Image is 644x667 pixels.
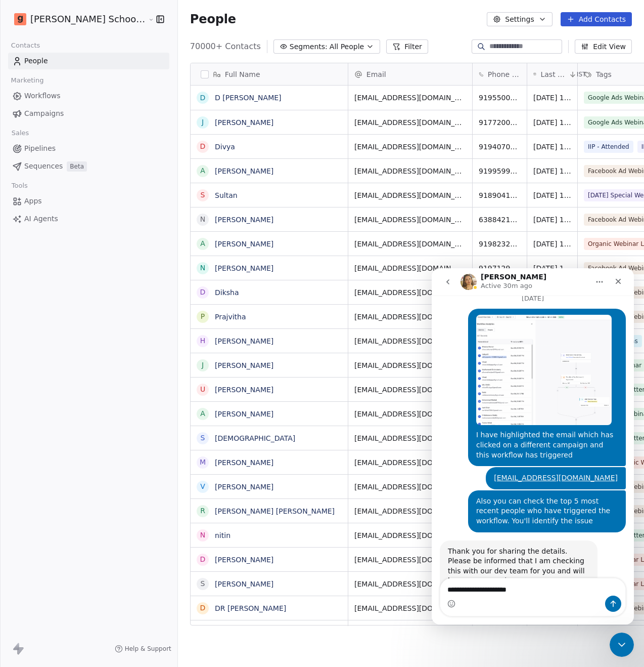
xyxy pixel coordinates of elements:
[354,312,466,322] span: [EMAIL_ADDRESS][DOMAIN_NAME]
[215,118,273,127] a: [PERSON_NAME]
[200,457,206,468] div: M
[215,143,235,151] a: Divya
[30,13,146,26] span: [PERSON_NAME] School of Finance LLP
[354,506,466,516] span: [EMAIL_ADDRESS][DOMAIN_NAME]
[8,105,169,122] a: Campaigns
[290,41,328,52] span: Segments:
[191,86,348,626] div: grid
[354,117,466,128] span: [EMAIL_ADDRESS][DOMAIN_NAME]
[479,166,521,176] span: 919959981558
[533,117,571,128] span: [DATE] 11:13 AM
[190,40,261,53] span: 70000+ Contacts
[488,69,521,79] span: Phone Number
[348,63,472,85] div: Email
[533,239,571,249] span: [DATE] 11:13 AM
[354,166,466,176] span: [EMAIL_ADDRESS][DOMAIN_NAME]
[215,361,273,369] a: [PERSON_NAME]
[584,335,642,347] span: ISMA - 6 months
[8,272,166,349] div: Thank you for sharing the details. Please be informed that I am checking this with our dev team f...
[200,530,205,540] div: n
[200,263,205,273] div: N
[115,645,171,653] a: Help & Support
[479,239,521,249] span: 919823260606
[533,142,571,152] span: [DATE] 11:13 AM
[533,93,571,103] span: [DATE] 11:13 AM
[200,408,205,419] div: A
[201,311,205,322] div: P
[533,166,571,176] span: [DATE] 11:13 AM
[479,142,521,152] span: 919407064558
[215,556,273,564] a: [PERSON_NAME]
[479,117,521,128] span: 917720088550
[610,633,634,657] iframe: Intercom live chat
[354,579,466,589] span: [EMAIL_ADDRESS][DOMAIN_NAME]
[354,93,466,103] span: [EMAIL_ADDRESS][DOMAIN_NAME]
[8,211,169,227] a: AI Agents
[200,433,205,443] div: S
[354,360,466,370] span: [EMAIL_ADDRESS][DOMAIN_NAME]
[200,336,206,346] div: H
[354,215,466,225] span: [EMAIL_ADDRESS][DOMAIN_NAME]
[215,580,273,588] a: [PERSON_NAME]
[215,313,246,321] a: Prajvitha
[200,190,205,200] div: S
[354,142,466,152] span: [EMAIL_ADDRESS][DOMAIN_NAME]
[191,63,348,85] div: Full Name
[215,604,286,612] a: DR [PERSON_NAME]
[12,11,141,28] button: [PERSON_NAME] School of Finance LLP
[9,310,194,327] textarea: Message…
[225,69,260,79] span: Full Name
[173,327,190,344] button: Send a message…
[24,214,58,224] span: AI Agents
[215,507,335,515] a: [PERSON_NAME] [PERSON_NAME]
[215,434,295,442] a: [DEMOGRAPHIC_DATA]
[215,94,282,102] a: D [PERSON_NAME]
[354,457,466,468] span: [EMAIL_ADDRESS][DOMAIN_NAME]
[125,645,171,653] span: Help & Support
[200,554,205,565] div: D
[200,165,205,176] div: A
[354,263,466,273] span: [EMAIL_ADDRESS][DOMAIN_NAME]
[473,63,527,85] div: Phone Number
[24,161,63,172] span: Sequences
[354,190,466,200] span: [EMAIL_ADDRESS][DOMAIN_NAME]
[215,410,273,418] a: [PERSON_NAME]
[354,555,466,565] span: [EMAIL_ADDRESS][DOMAIN_NAME]
[479,263,521,273] span: 919712959497
[215,240,273,248] a: [PERSON_NAME]
[215,191,238,199] a: Sultan
[215,288,239,297] a: Diksha
[354,287,466,298] span: [EMAIL_ADDRESS][DOMAIN_NAME]
[200,481,205,492] div: V
[533,215,571,225] span: [DATE] 11:13 AM
[561,12,632,26] button: Add Contacts
[330,41,364,52] span: All People
[8,140,169,157] a: Pipelines
[215,264,273,272] a: [PERSON_NAME]
[215,531,231,539] a: nitin
[16,278,158,318] div: Thank you for sharing the details. Please be informed that I am checking this with our dev team f...
[200,238,205,249] div: A
[7,126,33,141] span: Sales
[200,93,205,103] div: D
[215,167,273,175] a: [PERSON_NAME]
[354,603,466,613] span: [EMAIL_ADDRESS][DOMAIN_NAME]
[354,409,466,419] span: [EMAIL_ADDRESS][DOMAIN_NAME]
[7,38,44,53] span: Contacts
[24,56,48,66] span: People
[24,108,64,119] span: Campaigns
[432,268,634,624] iframe: To enrich screen reader interactions, please activate Accessibility in Grammarly extension settings
[200,141,205,152] div: D
[527,63,577,85] div: Last Activity DateIST
[200,506,205,516] div: R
